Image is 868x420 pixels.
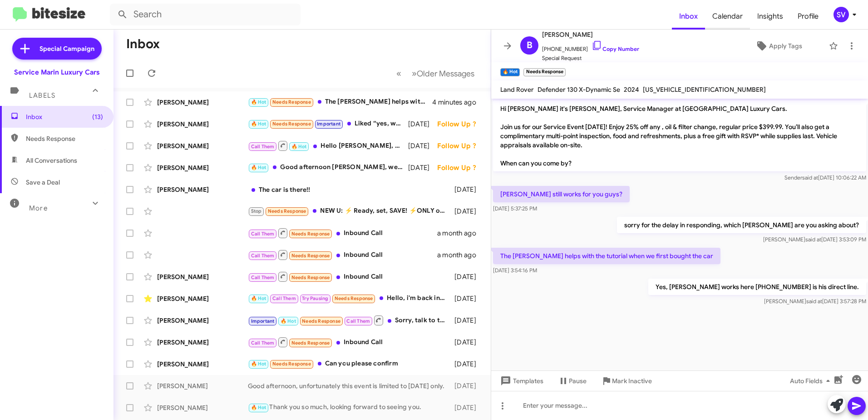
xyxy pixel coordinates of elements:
span: All Conversations [26,156,77,165]
div: Hello, i'm back in the states in a couple hours can I pick up my car [DATE], how late are you ope... [248,293,450,304]
div: Sorry, talk to text. Wasn't working in my favor just now. [248,315,450,326]
small: Needs Response [523,68,565,76]
span: 🔥 Hot [251,121,266,127]
span: Land Rover [500,85,534,94]
span: Inbox [26,112,103,121]
span: Call Them [251,340,275,346]
span: Needs Response [302,318,340,324]
div: [PERSON_NAME] [157,163,248,172]
div: Service Marin Luxury Cars [14,68,100,77]
span: Templates [498,373,543,389]
span: Sender [DATE] 10:06:22 AM [784,174,866,181]
div: [PERSON_NAME] [157,272,248,281]
h1: Inbox [126,37,160,51]
span: Older Messages [417,69,474,79]
div: a month ago [437,250,483,260]
span: [PERSON_NAME] [DATE] 3:57:28 PM [764,298,866,305]
div: [DATE] [450,316,483,325]
button: Apply Tags [732,38,824,54]
span: Needs Response [291,340,330,346]
span: Needs Response [335,295,373,301]
div: Inbound Call [248,227,437,239]
span: [PHONE_NUMBER] [542,40,639,54]
button: Templates [491,373,551,389]
span: 🔥 Hot [251,405,266,410]
span: 🔥 Hot [281,318,296,324]
span: Call Them [251,144,275,150]
div: [DATE] [450,207,483,216]
div: Follow Up ? [437,141,483,150]
nav: Page navigation example [391,64,480,83]
span: Needs Response [268,208,306,214]
input: Search [110,4,301,25]
div: NEW U: ⚡ Ready, set, SAVE! ⚡️ONLY on [DATE]-Buy a $75 Allē Gift Card, get one FREE. Huge beauty s... [248,206,450,216]
div: [DATE] [450,272,483,281]
span: Call Them [251,275,275,280]
p: Hi [PERSON_NAME] it's [PERSON_NAME], Service Manager at [GEOGRAPHIC_DATA] Luxury Cars. Join us fo... [493,100,866,171]
div: [DATE] [408,163,437,172]
span: said at [802,174,818,181]
small: 🔥 Hot [500,68,520,76]
div: Liked “yes, we will make sure to accommodate your return to SF.” [248,119,408,129]
span: Special Request [542,54,639,63]
button: Next [406,64,480,83]
span: [PERSON_NAME] [542,29,639,40]
button: SV [826,7,858,22]
span: Needs Response [26,134,103,143]
a: Inbox [672,3,705,30]
div: [DATE] [408,141,437,150]
span: Mark Inactive [612,373,652,389]
div: Inbound Call [248,271,450,282]
div: The car is there!! [248,185,450,194]
div: [DATE] [450,338,483,347]
button: Mark Inactive [594,373,659,389]
div: Good afternoon, unfortunately this event is limited to [DATE] only. [248,381,450,390]
div: [DATE] [450,360,483,369]
a: Insights [750,3,790,30]
span: 🔥 Hot [251,295,266,301]
div: 4 minutes ago [432,98,483,107]
span: Pause [569,373,587,389]
span: » [412,68,417,79]
span: B [527,38,533,53]
button: Previous [391,64,407,83]
span: Needs Response [291,253,330,259]
span: Labels [29,91,55,100]
p: Yes, [PERSON_NAME] works here [PHONE_NUMBER] is his direct line. [648,279,866,295]
span: said at [805,236,821,243]
span: Save a Deal [26,178,60,187]
p: The [PERSON_NAME] helps with the tutorial when we first bought the car [493,248,720,264]
div: [DATE] [450,381,483,390]
div: Thank you so much, looking forward to seeing you. [248,402,450,413]
span: Special Campaign [39,44,94,53]
a: Profile [790,3,826,30]
span: Auto Fields [790,373,833,389]
div: Good afternoon [PERSON_NAME], we are closed Saturdays and Sundays. This event is for [DATE] only.... [248,162,408,173]
a: Calendar [705,3,750,30]
span: Call Them [272,295,296,301]
div: Inbound Call [248,249,437,260]
span: [DATE] 5:37:25 PM [493,205,537,212]
div: Follow Up ? [437,163,483,172]
span: said at [806,298,822,305]
span: 🔥 Hot [251,165,266,170]
div: [PERSON_NAME] [157,316,248,325]
span: 🔥 Hot [291,144,307,150]
span: « [396,68,401,79]
div: Hello [PERSON_NAME], we can set up an appointment for you. Please call [PHONE_NUMBER] to make an ... [248,140,408,151]
div: Can you please confirm [248,359,450,369]
div: [DATE] [450,403,483,412]
span: (13) [92,112,103,121]
div: [DATE] [450,294,483,303]
div: [PERSON_NAME] [157,120,248,129]
div: [DATE] [408,120,437,129]
span: Needs Response [272,361,311,367]
div: [PERSON_NAME] [157,141,248,150]
span: 🔥 Hot [251,99,266,105]
div: [PERSON_NAME] [157,381,248,390]
span: 2024 [624,85,639,94]
span: Defender 130 X-Dynamic Se [538,85,620,94]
